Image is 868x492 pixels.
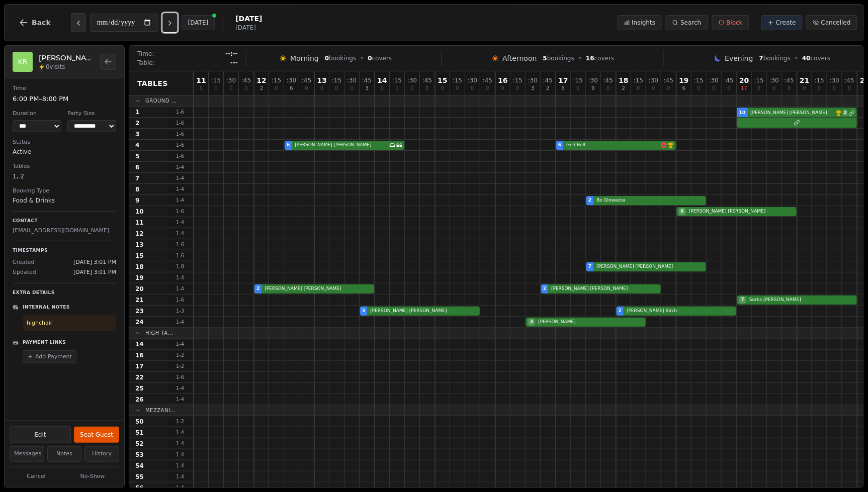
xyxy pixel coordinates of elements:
span: 0 [200,86,203,91]
span: High Ta... [145,329,173,337]
span: 1 - 4 [168,429,192,436]
span: 0 [305,86,308,91]
span: 1 - 4 [168,396,192,403]
span: 6 [682,86,685,91]
span: [PERSON_NAME] [536,319,644,326]
span: 1 - 4 [168,318,192,326]
span: 1 - 4 [168,462,192,469]
span: : 15 [694,77,704,83]
span: 1 - 4 [168,219,192,226]
span: 1 - 6 [168,108,192,116]
button: Insights [618,15,662,30]
span: 7 [739,297,746,304]
button: Create [761,15,803,30]
span: --:-- [225,50,238,58]
span: 1 - 4 [168,340,192,348]
span: 0 [229,86,232,91]
span: 53 [135,451,144,459]
span: : 30 [769,77,779,83]
span: 20 [739,77,749,84]
span: [DATE] [235,14,262,24]
span: Evening [725,53,753,63]
span: Bo Glowacka [594,197,704,204]
span: 0 [652,86,655,91]
span: 1 - 4 [168,440,192,447]
span: 14 [135,340,144,348]
span: 56 [135,484,144,492]
span: Afternoon [502,53,537,63]
span: 21 [135,296,144,304]
span: : 45 [664,77,673,83]
span: 0 [471,86,474,91]
span: 0 [516,86,519,91]
p: [EMAIL_ADDRESS][DOMAIN_NAME] [13,227,116,235]
p: highchair [27,319,112,328]
span: 18 [135,263,144,271]
span: 0 [606,86,610,91]
button: No-Show [66,470,119,483]
span: : 15 [815,77,824,83]
span: 52 [135,440,144,448]
span: 0 [697,86,700,91]
span: 0 [395,86,398,91]
span: 1 - 4 [168,274,192,281]
span: 3 [528,319,535,326]
span: 10 [135,208,144,216]
span: 12 [135,230,144,238]
span: [PERSON_NAME] [PERSON_NAME] [549,285,659,292]
span: bookings [325,54,356,62]
span: Time: [137,50,154,58]
span: 0 [441,86,444,91]
span: 1 - 4 [168,230,192,237]
p: Timestamps [13,247,116,254]
span: 0 [803,86,806,91]
span: 4 [135,141,139,149]
span: : 45 [483,77,492,83]
span: Block [727,19,743,27]
span: : 15 [272,77,281,83]
span: Created [13,258,35,267]
span: 17 [558,77,568,84]
span: 0 [275,86,278,91]
span: 1 - 2 [168,362,192,370]
span: 7 [588,263,591,270]
span: 6 [558,142,561,149]
span: : 45 [785,77,794,83]
button: Notes [47,446,82,462]
span: 2 [588,197,591,204]
span: 1 - 4 [168,174,192,182]
span: 1 - 6 [168,241,192,248]
p: Payment Links [23,339,66,346]
span: 1 - 6 [168,152,192,160]
span: 1 - 6 [168,141,192,149]
button: [DATE] [182,15,215,30]
p: Extra Details [13,289,116,297]
svg: Allergens: Gluten [661,142,667,148]
span: [DATE] 3:01 PM [73,268,116,277]
span: 0 [425,86,428,91]
span: 10 [739,110,746,117]
span: 0 [772,86,775,91]
span: 0 [863,86,866,91]
span: covers [586,54,614,62]
span: bookings [543,54,574,62]
span: 1 - 4 [168,473,192,480]
span: 3 [135,130,139,138]
span: 12 [256,77,266,84]
span: 26 [135,396,144,404]
span: 1 - 6 [168,130,192,138]
button: Block [712,15,749,30]
dt: Party Size [67,110,116,118]
span: 0 [335,86,338,91]
span: 1 - 8 [168,263,192,270]
span: 0 [833,86,836,91]
span: 1 - 4 [168,384,192,392]
span: [PERSON_NAME] [PERSON_NAME] [368,308,478,315]
span: 1 - 4 [168,163,192,171]
span: : 15 [332,77,341,83]
span: Search [680,19,701,27]
span: 23 [135,307,144,315]
span: 9 [135,196,139,205]
span: 2 [256,285,259,292]
span: 1 - 2 [168,351,192,359]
